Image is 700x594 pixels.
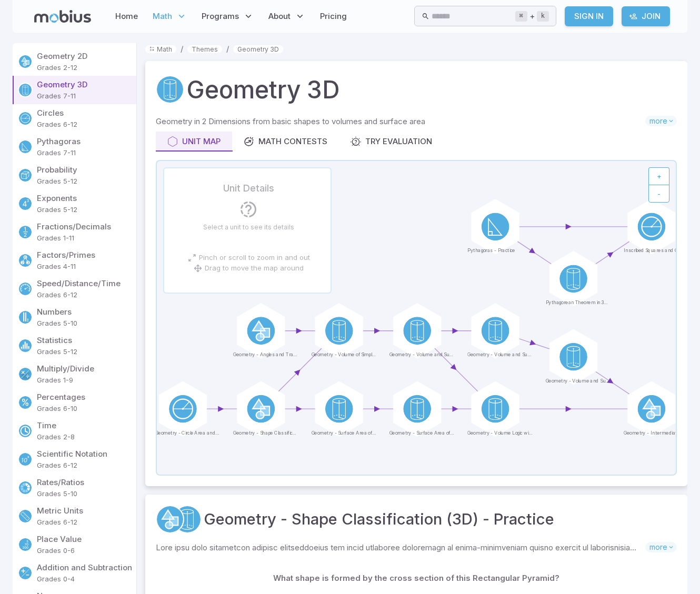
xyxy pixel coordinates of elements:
[202,11,239,22] span: Programs
[37,573,132,584] p: Grades 0-4
[181,43,183,55] li: /
[515,11,527,22] kbd: ⌘
[37,517,132,527] p: Grades 6-12
[18,452,33,467] div: Scientific Notation
[233,352,298,359] span: Geometry - Angles and Transformations - Practice
[37,545,132,556] p: Grades 0-6
[37,147,132,158] p: Grades 7-11
[18,310,33,325] div: Numbers
[37,306,132,318] p: Numbers
[389,352,454,359] span: Geometry - Volume and Surface Area of Complex 3D Shapes - Intro
[18,139,33,154] div: Pythagoras
[312,430,376,437] span: Geometry - Surface Area of Simple 3D Shapes - Intro
[37,79,132,90] p: Geometry 3D
[351,136,432,147] div: Try Evaluation
[37,193,132,215] div: Exponents
[37,420,132,431] p: Time
[18,367,33,381] div: Multiply/Divide
[624,430,688,437] span: Geometry - Intermediate - Intro
[37,79,132,101] div: Geometry 3D
[13,502,136,530] a: Metric UnitsGrades 6-12
[37,477,132,499] div: Rates/Ratios
[537,11,549,22] kbd: k
[37,562,132,584] div: Addition and Subtraction
[37,164,132,176] p: Probability
[37,249,132,271] div: Factors/Primes
[37,391,132,403] p: Percentages
[226,43,229,55] li: /
[153,11,172,22] span: Math
[37,562,132,573] p: Addition and Subtraction
[13,161,136,189] a: ProbabilityGrades 5-12
[467,430,532,437] span: Geometry - Volume Logic with Simple 3D Shapes - Intro
[204,508,554,531] a: Geometry - Shape Classification (3D) - Practice
[37,62,132,73] p: Grades 2-12
[18,281,33,296] div: Speed/Distance/Time
[37,363,132,385] div: Multiply/Divide
[37,391,132,414] div: Percentages
[37,204,132,215] p: Grades 5-12
[233,430,298,437] span: Geometry - Shape Classification (3D) - Practice
[223,181,274,196] h5: Unit Details
[156,542,645,553] p: Lore ipsu dolo sitametcon adipisc elitseddoeius tem incid utlaboree doloremagn al enima-minimveni...
[18,537,33,552] div: Place Value
[467,248,515,255] span: Pythagoras - Practice
[13,275,136,303] a: Speed/Distance/TimeGrades 6-12
[467,352,532,359] span: Geometry - Volume and Surface Area of Complex 3D Shapes - Practice
[317,4,350,28] a: Pricing
[13,218,136,246] a: Fractions/DecimalsGrades 1-11
[13,331,136,360] a: StatisticsGrades 5-12
[648,167,669,185] button: +
[37,346,132,357] p: Grades 5-12
[13,76,136,104] a: Geometry 3DGrades 7-11
[203,223,294,231] p: Select a unit to see its details
[18,509,33,523] div: Metric Units
[18,424,33,438] div: Time
[37,278,132,289] p: Speed/Distance/Time
[145,43,687,55] nav: breadcrumb
[18,253,33,268] div: Factors/Primes
[37,107,132,129] div: Circles
[37,533,132,545] p: Place Value
[37,221,132,233] p: Fractions/Decimals
[18,480,33,495] div: Rates/Ratios
[18,111,33,126] div: Circles
[155,430,220,437] span: Geometry - Circle Area and Circumference - Practice
[167,136,221,147] div: Unit Map
[37,233,132,243] p: Grades 1-11
[186,72,340,107] h1: Geometry 3D
[187,45,222,53] a: Themes
[268,11,291,22] span: About
[18,395,33,410] div: Percentages
[37,136,132,158] div: Pythagoras
[37,448,132,470] div: Scientific Notation
[624,248,688,255] span: Inscribed Squares and Circles - Intro
[37,318,132,328] p: Grades 5-10
[13,246,136,275] a: Factors/PrimesGrades 4-11
[18,168,33,183] div: Probability
[546,300,611,307] span: Pythagorean Theorem in 3D - Intro
[37,164,132,186] div: Probability
[173,505,202,533] a: Geometry 3D
[112,4,141,28] a: Home
[273,572,559,584] p: What shape is formed by the cross section of this Rectangular Pyramid?
[37,90,132,101] p: Grades 7-11
[389,430,454,437] span: Geometry - Surface Area of Simple 3D Shapes - Practice
[546,378,611,385] span: Geometry - Volume and Surface Area of Complex 3D Shapes - Advanced
[13,104,136,133] a: CirclesGrades 6-12
[37,119,132,129] p: Grades 6-12
[13,474,136,502] a: Rates/RatiosGrades 5-10
[37,261,132,271] p: Grades 4-11
[18,225,33,239] div: Fractions/Decimals
[37,136,132,147] p: Pythagoras
[37,306,132,328] div: Numbers
[244,136,327,147] div: Math Contests
[13,417,136,445] a: TimeGrades 2-8
[37,363,132,375] p: Multiply/Divide
[37,335,132,346] p: Statistics
[18,338,33,353] div: Statistics
[37,460,132,470] p: Grades 6-12
[37,249,132,261] p: Factors/Primes
[37,221,132,243] div: Fractions/Decimals
[18,196,33,211] div: Exponents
